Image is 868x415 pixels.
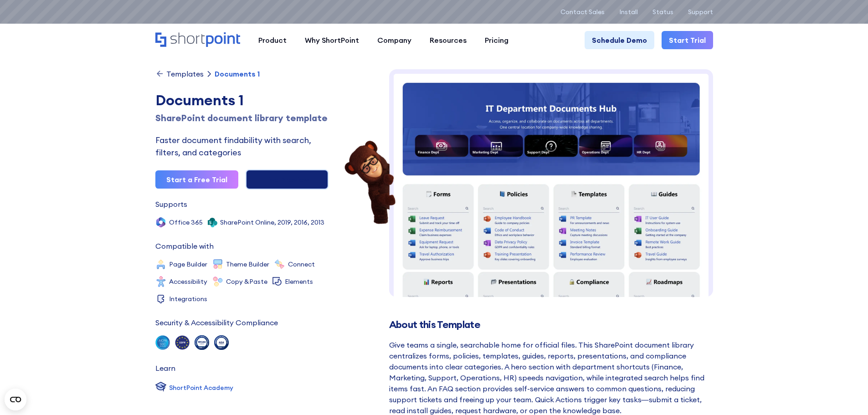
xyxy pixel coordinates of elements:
div: Product [258,35,287,46]
a: Live Preview [246,169,329,190]
div: Page Builder [169,261,207,267]
button: Open CMP widget [5,389,26,410]
a: Install [619,8,638,15]
div: Documents 1 [215,70,260,77]
div: Elements [285,278,313,285]
div: Copy &Paste [226,278,267,285]
a: Home [155,32,240,48]
a: Contact Sales [560,8,605,15]
div: Why ShortPoint [305,35,359,46]
div: Accessibility [169,278,207,285]
img: soc 2 [155,335,170,350]
a: ShortPoint Academy [155,381,233,395]
div: Learn [155,364,175,372]
div: ShortPoint Academy [169,383,233,393]
iframe: Chat Widget [704,309,868,415]
a: Start a Free Trial [155,170,238,189]
div: Company [377,35,411,46]
div: Resources [430,35,467,46]
a: Resources [421,31,476,49]
div: Templates [166,70,204,77]
a: Support [688,8,713,15]
a: Start Trial [662,31,713,49]
div: Pricing [485,35,508,46]
div: SharePoint Online, 2019, 2016, 2013 [220,219,324,225]
div: Compatible with [155,242,214,250]
div: Connect [288,261,315,267]
a: Why ShortPoint [296,31,368,49]
a: Status [652,8,673,15]
div: Security & Accessibility Compliance [155,319,278,326]
a: Pricing [476,31,518,49]
div: Documents 1 [155,89,329,111]
h1: SharePoint document library template [155,111,329,125]
div: Faster document findability with search, filters, and categories [155,134,329,159]
a: Company [368,31,421,49]
div: Integrations [169,296,207,302]
div: Theme Builder [226,261,269,267]
a: Schedule Demo [585,31,654,49]
div: Supports [155,200,187,208]
a: Templates [155,69,204,78]
a: Product [249,31,296,49]
div: Office 365 [169,219,203,225]
h2: About this Template [389,319,713,330]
